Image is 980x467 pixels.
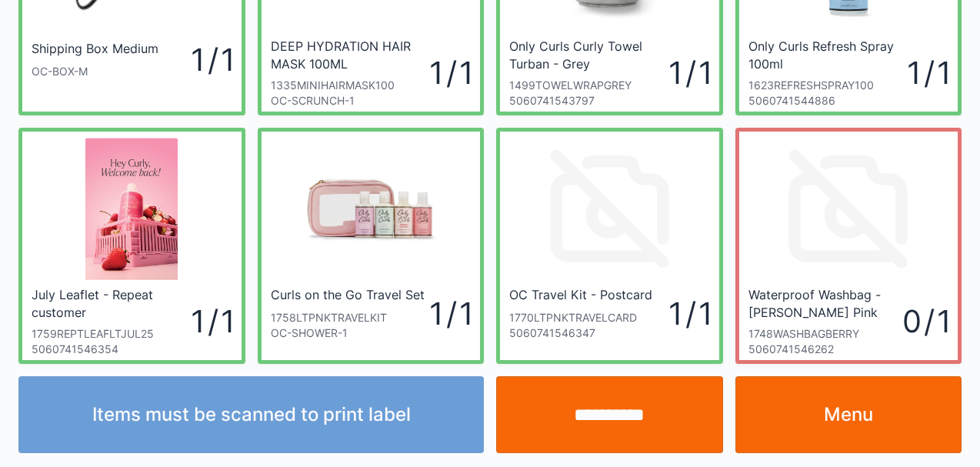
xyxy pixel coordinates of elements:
div: Shipping Box Medium [32,40,158,58]
div: 0 / 1 [902,299,948,343]
div: 1748WASHBAGBERRY [748,326,903,342]
a: Waterproof Washbag - [PERSON_NAME] Pink1748WASHBAGBERRY50607415462620 / 1 [735,128,962,364]
div: 1 / 1 [907,51,948,95]
a: July Leaflet - Repeat customer1759REPTLEAFLTJUL2550607415463541 / 1 [18,128,245,364]
div: 1759REPTLEAFLTJUL25 [32,326,191,342]
div: 1 / 1 [668,51,710,95]
div: Curls on the Go Travel Set [271,286,425,304]
div: 5060741544886 [748,93,908,108]
div: 5060741546354 [32,342,191,357]
div: DEEP HYDRATION HAIR MASK 100ML [271,38,426,72]
div: 1 / 1 [162,38,232,82]
div: 1770LTPNKTRAVELCARD [509,310,656,325]
div: 1 / 1 [429,51,471,95]
div: 5060741546347 [509,325,656,341]
div: 1 / 1 [428,292,472,335]
div: 1758LTPNKTRAVELKIT [271,310,428,325]
div: 1335MINIHAIRMASK100 [271,78,430,93]
div: Waterproof Washbag - [PERSON_NAME] Pink [748,286,899,320]
div: Only Curls Curly Towel Turban - Grey [509,38,665,72]
a: Curls on the Go Travel Set1758LTPNKTRAVELKITOC-SHOWER-11 / 1 [258,128,485,364]
div: Only Curls Refresh Spray 100ml [748,38,904,72]
img: Screenshot-87.png [85,138,178,280]
div: 1499TOWELWRAPGREY [509,78,668,93]
div: OC Travel Kit - Postcard [509,286,652,304]
a: OC Travel Kit - Postcard1770LTPNKTRAVELCARD50607415463471 / 1 [496,128,723,364]
div: 5060741546262 [748,342,903,357]
div: OC-BOX-M [32,64,162,79]
div: 5060741543797 [509,93,668,108]
div: 1 / 1 [191,299,232,343]
div: 1 / 1 [656,292,710,335]
div: 1623REFRESHSPRAY100 [748,78,908,93]
a: Menu [735,376,962,453]
div: OC-SHOWER-1 [271,325,428,341]
img: Summer_Travel_Kit_2048x.jpg [299,138,442,280]
div: OC-SCRUNCH-1 [271,93,430,108]
div: July Leaflet - Repeat customer [32,286,187,320]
